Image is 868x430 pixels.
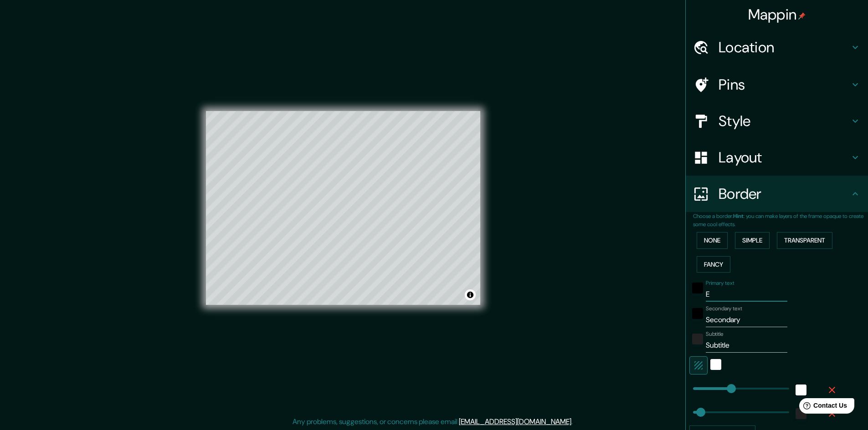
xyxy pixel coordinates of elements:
h4: Mappin [748,5,806,24]
button: None [697,232,728,249]
div: . [573,416,574,427]
h4: Border [719,185,850,203]
a: [EMAIL_ADDRESS][DOMAIN_NAME] [459,417,571,426]
p: Choose a border. : you can make layers of the frame opaque to create some cool effects. [693,212,868,228]
div: Location [686,29,868,66]
h4: Location [719,38,850,56]
label: Secondary text [706,305,742,313]
div: Pins [686,66,868,103]
button: Simple [735,232,770,249]
label: Primary text [706,279,734,287]
div: Style [686,103,868,139]
h4: Layout [719,148,850,167]
div: . [574,416,576,427]
h4: Style [719,112,850,130]
button: black [692,283,703,293]
h4: Pins [719,76,850,94]
button: color-222222 [692,334,703,344]
button: Fancy [697,256,730,273]
button: black [692,308,703,319]
b: Hint [733,212,744,220]
button: Toggle attribution [465,289,476,300]
label: Subtitle [706,330,724,338]
img: pin-icon.png [798,12,806,20]
iframe: Help widget launcher [787,395,858,420]
button: Transparent [777,232,832,249]
div: Border [686,176,868,212]
p: Any problems, suggestions, or concerns please email . [293,416,573,427]
button: white [796,384,806,395]
div: Layout [686,139,868,176]
button: white [710,359,721,370]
